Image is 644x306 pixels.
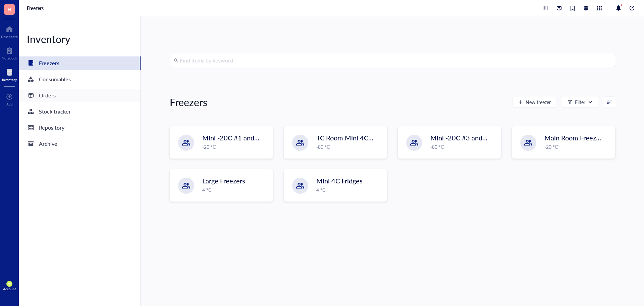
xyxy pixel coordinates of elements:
[27,5,45,11] a: Freezers
[39,58,59,68] div: Freezers
[6,102,13,106] div: Add
[544,143,611,150] div: -20 °C
[19,56,141,70] a: Freezers
[430,143,497,150] div: -80 °C
[2,56,17,60] div: Notebook
[316,143,383,150] div: -80 °C
[526,99,551,105] span: New freezer
[202,143,269,150] div: -20 °C
[2,45,17,60] a: Notebook
[19,32,141,46] div: Inventory
[170,95,207,109] div: Freezers
[430,133,492,142] span: Mini -20C #3 and #4
[202,186,269,193] div: 4 °C
[513,97,556,107] button: New freezer
[39,107,71,116] div: Stock tracker
[7,5,11,13] span: H
[316,186,383,193] div: 4 °C
[1,24,18,39] a: Dashboard
[19,89,141,102] a: Orders
[39,139,57,148] div: Archive
[39,75,71,84] div: Consumables
[202,176,245,185] span: Large Freezers
[19,137,141,150] a: Archive
[2,67,17,82] a: Inventory
[39,123,64,132] div: Repository
[19,105,141,118] a: Stock tracker
[316,176,363,185] span: Mini 4C Fridges
[2,78,17,82] div: Inventory
[8,282,11,285] span: MR
[575,98,585,106] div: Filter
[3,287,16,291] div: Account
[39,91,56,100] div: Orders
[544,133,605,142] span: Main Room Freezers
[19,73,141,86] a: Consumables
[202,133,264,142] span: Mini -20C #1 and #2
[316,133,389,142] span: TC Room Mini 4C+ -20C
[1,35,18,39] div: Dashboard
[19,121,141,134] a: Repository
